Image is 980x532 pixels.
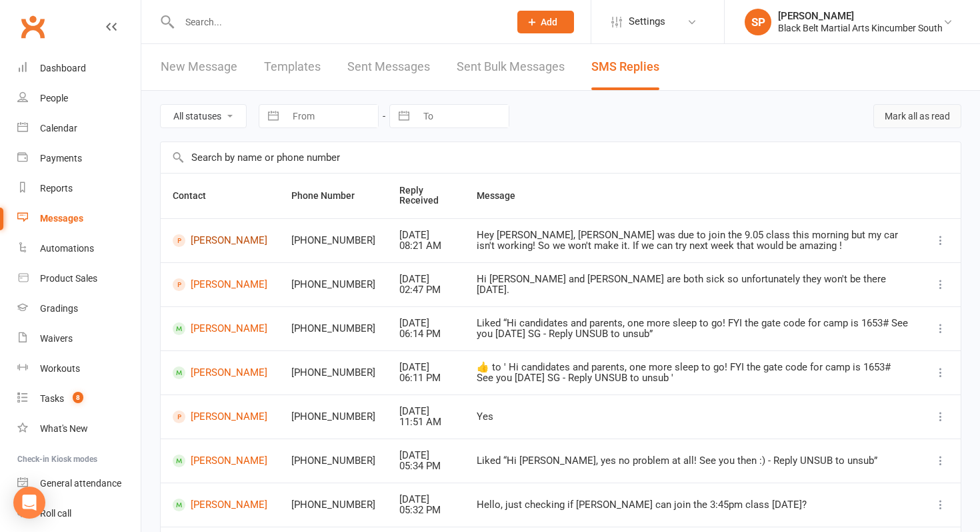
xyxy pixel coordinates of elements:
a: Reports [17,174,141,204]
a: Templates [264,44,321,90]
div: ​👍​ to ' Hi candidates and parents, one more sleep to go! FYI the gate code for camp is 1653# See... [477,362,909,384]
div: Yes [477,411,909,423]
a: What's New [17,414,141,444]
a: Automations [17,234,141,264]
div: [PHONE_NUMBER] [291,367,375,378]
a: Payments [17,144,141,174]
div: Liked “Hi [PERSON_NAME], yes no problem at all! See you then :) - Reply UNSUB to unsub” [477,455,909,467]
a: Roll call [17,499,141,529]
input: From [285,105,378,127]
div: Hello, just checking if [PERSON_NAME] can join the 3:45pm class [DATE]? [477,499,909,511]
div: [PHONE_NUMBER] [291,499,375,511]
div: 06:14 PM [399,328,453,340]
span: 8 [73,392,83,403]
div: [DATE] [399,362,453,373]
a: [PERSON_NAME] [173,455,267,467]
div: [DATE] [399,406,453,417]
th: Contact [161,174,279,218]
div: Dashboard [40,63,86,73]
div: 05:34 PM [399,461,453,472]
div: [PHONE_NUMBER] [291,279,375,290]
a: Sent Bulk Messages [457,44,565,90]
div: Tasks [40,393,64,404]
a: Clubworx [16,10,49,43]
div: Reports [40,183,73,194]
a: Sent Messages [347,44,430,90]
div: Liked “Hi candidates and parents, one more sleep to go! FYI the gate code for camp is 1653# See y... [477,318,909,340]
button: Add [517,11,574,33]
th: Reply Received [387,174,465,218]
div: [DATE] [399,450,453,461]
a: [PERSON_NAME] [173,322,267,335]
div: 06:11 PM [399,372,453,384]
a: [PERSON_NAME] [173,278,267,291]
div: [PHONE_NUMBER] [291,235,375,246]
a: [PERSON_NAME] [173,499,267,511]
div: Payments [40,153,82,164]
div: People [40,93,68,103]
div: Black Belt Martial Arts Kincumber South [778,22,943,34]
th: Message [465,174,921,218]
div: Waivers [40,333,73,344]
a: Workouts [17,354,141,384]
span: Add [541,17,557,27]
a: Dashboard [17,53,141,83]
div: Workouts [40,363,80,374]
a: Waivers [17,324,141,354]
a: [PERSON_NAME] [173,234,267,247]
a: [PERSON_NAME] [173,366,267,379]
div: Automations [40,243,94,254]
div: [PERSON_NAME] [778,10,943,22]
a: Calendar [17,113,141,144]
div: [PHONE_NUMBER] [291,411,375,423]
a: New Message [161,44,237,90]
div: Roll call [40,508,71,519]
div: Hey [PERSON_NAME], [PERSON_NAME] was due to join the 9.05 class this morning but my car isn't wor... [477,230,909,252]
span: Settings [629,7,665,37]
div: What's New [40,423,88,434]
div: Calendar [40,123,77,134]
div: [DATE] [399,318,453,329]
a: [PERSON_NAME] [173,411,267,423]
div: [DATE] [399,494,453,505]
div: SP [745,9,771,35]
div: Hi [PERSON_NAME] and [PERSON_NAME] are both sick so unfortunately they won't be there [DATE]. [477,274,909,296]
a: Tasks 8 [17,384,141,414]
div: [DATE] [399,230,453,241]
a: Product Sales [17,264,141,294]
div: [DATE] [399,274,453,285]
input: Search by name or phone number [161,142,961,173]
a: Messages [17,204,141,234]
a: General attendance kiosk mode [17,469,141,499]
div: General attendance [40,478,121,489]
div: 05:32 PM [399,505,453,516]
div: 11:51 AM [399,417,453,428]
div: [PHONE_NUMBER] [291,455,375,467]
div: Gradings [40,303,78,314]
a: Gradings [17,294,141,324]
th: Phone Number [279,174,387,218]
a: SMS Replies [591,44,659,90]
a: People [17,83,141,113]
div: [PHONE_NUMBER] [291,323,375,334]
button: Mark all as read [873,104,961,128]
input: To [416,105,509,127]
input: Search... [175,13,500,31]
div: Open Intercom Messenger [13,487,45,519]
div: 08:21 AM [399,240,453,252]
div: 02:47 PM [399,284,453,296]
div: Product Sales [40,273,97,284]
div: Messages [40,213,83,224]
